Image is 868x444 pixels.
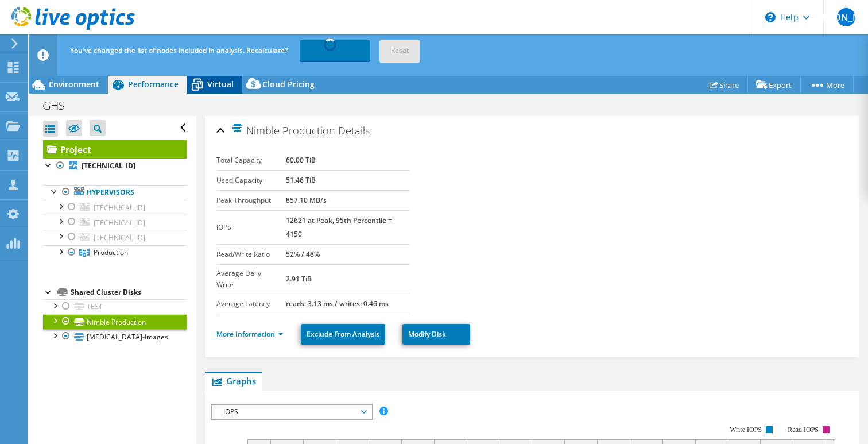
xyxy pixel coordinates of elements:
[216,298,286,310] label: Average Latency
[800,76,854,94] a: More
[43,230,187,245] a: [TECHNICAL_ID]
[207,79,234,90] span: Virtual
[701,76,748,94] a: Share
[216,175,286,186] label: Used Capacity
[216,268,286,291] label: Average Daily Write
[286,175,316,185] b: 51.46 TiB
[262,79,315,90] span: Cloud Pricing
[43,314,187,329] a: Nimble Production
[286,195,327,205] b: 857.10 MB/s
[301,324,385,345] a: Exclude From Analysis
[338,123,370,137] span: Details
[747,76,801,94] a: Export
[402,324,470,345] a: Modify Disk
[788,426,819,434] text: Read IOPS
[71,285,187,299] div: Shared Cluster Disks
[216,329,284,339] a: More Information
[286,155,316,165] b: 60.00 TiB
[216,222,286,233] label: IOPS
[216,249,286,260] label: Read/Write Ratio
[43,299,187,314] a: TEST
[286,274,312,284] b: 2.91 TiB
[765,12,776,22] svg: \n
[218,405,365,419] span: IOPS
[37,99,83,112] h1: GHS
[49,79,99,90] span: Environment
[43,215,187,230] a: [TECHNICAL_ID]
[94,233,145,242] span: [TECHNICAL_ID]
[43,159,187,173] a: [TECHNICAL_ID]
[231,123,335,137] span: Nimble Production
[43,185,187,200] a: Hypervisors
[730,426,762,434] text: Write IOPS
[43,140,187,159] a: Project
[70,45,288,55] span: You've changed the list of nodes included in analysis. Recalculate?
[216,155,286,166] label: Total Capacity
[43,245,187,260] a: Production
[94,218,145,227] span: [TECHNICAL_ID]
[300,40,370,61] a: Recalculating...
[43,329,187,344] a: [MEDICAL_DATA]-Images
[837,8,855,26] span: [PERSON_NAME]
[286,299,389,308] b: reads: 3.13 ms / writes: 0.46 ms
[286,249,320,259] b: 52% / 48%
[94,203,145,213] span: [TECHNICAL_ID]
[43,200,187,215] a: [TECHNICAL_ID]
[216,195,286,206] label: Peak Throughput
[211,375,256,387] span: Graphs
[128,79,179,90] span: Performance
[82,161,135,171] b: [TECHNICAL_ID]
[94,248,128,257] span: Production
[286,215,392,239] b: 12621 at Peak, 95th Percentile = 4150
